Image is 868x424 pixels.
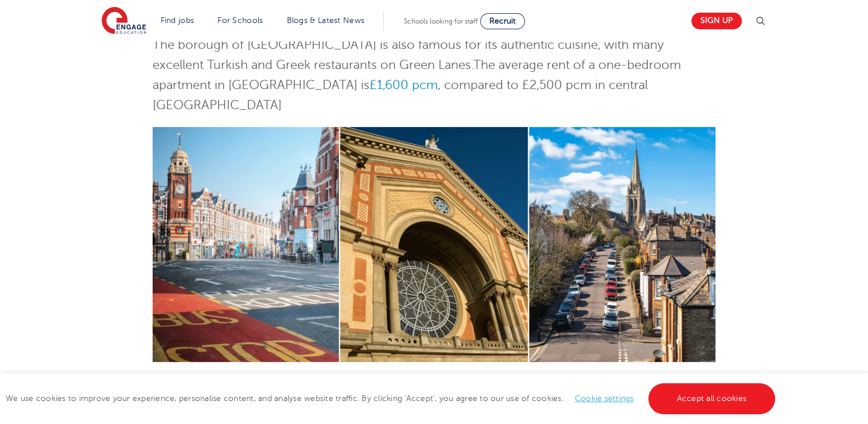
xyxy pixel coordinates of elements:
[153,58,681,112] span: The average rent of a one-bedroom apartment in [GEOGRAPHIC_DATA] is , compared to £2,500 pcm in c...
[691,13,742,29] a: Sign up
[489,17,516,25] span: Recruit
[369,78,438,92] a: £1,600 pcm
[648,383,776,414] a: Accept all cookies
[161,16,194,25] a: Find jobs
[217,16,263,25] a: For Schools
[6,394,778,403] span: We use cookies to improve your experience, personalise content, and analyse website traffic. By c...
[575,394,634,403] a: Cookie settings
[287,16,365,25] a: Blogs & Latest News
[480,13,525,29] a: Recruit
[404,17,478,25] span: Schools looking for staff
[102,7,146,36] img: Engage Education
